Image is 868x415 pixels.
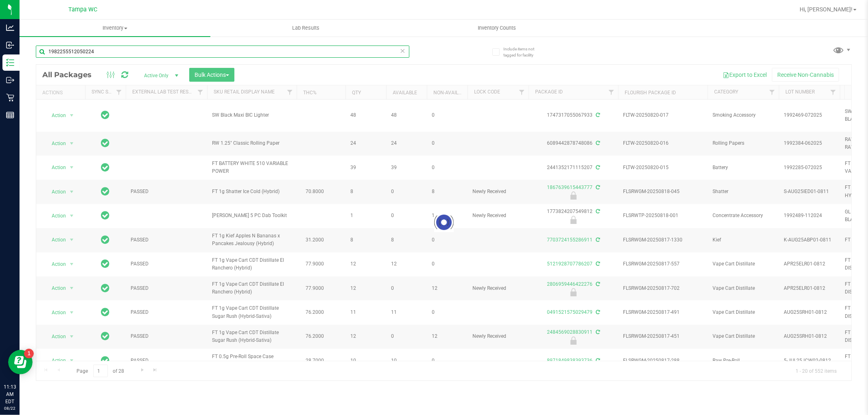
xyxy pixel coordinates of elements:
span: Inventory [20,24,210,32]
span: Include items not tagged for facility [503,46,544,58]
inline-svg: Outbound [6,76,14,84]
span: Hi, [PERSON_NAME]! [800,6,853,13]
inline-svg: Retail [6,93,14,102]
iframe: Resource center [8,350,33,374]
inline-svg: Reports [6,111,14,119]
span: Inventory Counts [467,24,527,32]
iframe: Resource center unread badge [24,349,34,359]
inline-svg: Inbound [6,41,14,49]
a: Lab Results [210,20,401,37]
p: 11:13 AM EDT [4,383,16,405]
a: Inventory Counts [401,20,592,37]
span: Tampa WC [69,6,98,13]
span: Clear [400,46,406,56]
span: Lab Results [281,24,330,32]
inline-svg: Inventory [6,59,14,67]
p: 08/22 [4,405,16,411]
a: Inventory [20,20,210,37]
inline-svg: Analytics [6,24,14,32]
input: Search Package ID, Item Name, SKU, Lot or Part Number... [36,46,409,58]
